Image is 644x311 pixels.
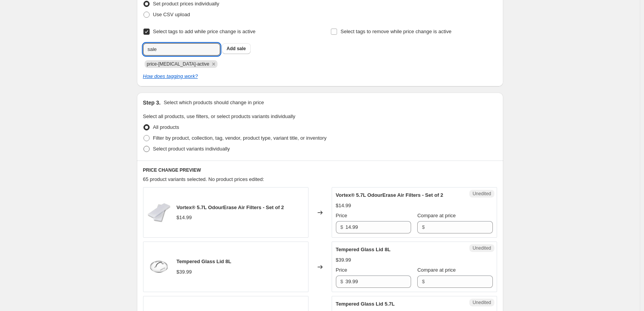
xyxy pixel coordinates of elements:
span: Price [336,267,347,273]
span: $ [422,279,425,284]
div: $14.99 [177,214,192,221]
span: $ [341,279,343,284]
div: $14.99 [336,202,351,210]
a: How does tagging work? [143,73,198,79]
span: Select product variants individually [153,146,230,152]
span: $ [341,224,343,230]
span: Unedited [472,191,491,197]
span: Compare at price [417,267,456,273]
span: 65 product variants selected. No product prices edited: [143,176,264,182]
span: Filter by product, collection, tag, vendor, product type, variant title, or inventory [153,135,327,141]
img: 210-0063-01-auoplr_49027233-5bc1-4475-a0b1-33751f9f6238_80x.jpg [147,201,170,224]
span: Tempered Glass Lid 5.7L [336,301,395,307]
span: sale [237,46,246,51]
span: Tempered Glass Lid 8L [177,259,231,264]
span: Use CSV upload [153,12,190,17]
h2: Step 3. [143,99,161,106]
div: $39.99 [177,268,192,276]
img: 213-0001-02oplr_4268f6da-d592-45df-a205-81a5b5632c23_80x.jpg [147,255,170,279]
span: Select tags to add while price change is active [153,29,256,34]
span: Vortex® 5.7L OdourErase Air Filters - Set of 2 [177,205,284,210]
span: Set product prices individually [153,1,219,7]
span: Select all products, use filters, or select products variants individually [143,113,295,119]
span: Unedited [472,299,491,306]
span: $ [422,224,425,230]
div: $39.99 [336,256,351,264]
button: Add sale [222,43,251,54]
h6: PRICE CHANGE PREVIEW [143,167,497,173]
b: Add [227,46,236,51]
button: Remove price-change-job-active [210,61,217,68]
span: price-change-job-active [147,61,209,67]
span: Compare at price [417,213,456,218]
span: Select tags to remove while price change is active [341,29,452,34]
span: Price [336,213,347,218]
input: Select tags to add [143,43,220,56]
p: Select which products should change in price [164,99,264,106]
span: Unedited [472,245,491,251]
span: Tempered Glass Lid 8L [336,247,391,252]
span: Vortex® 5.7L OdourErase Air Filters - Set of 2 [336,192,443,198]
span: All products [153,124,179,130]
